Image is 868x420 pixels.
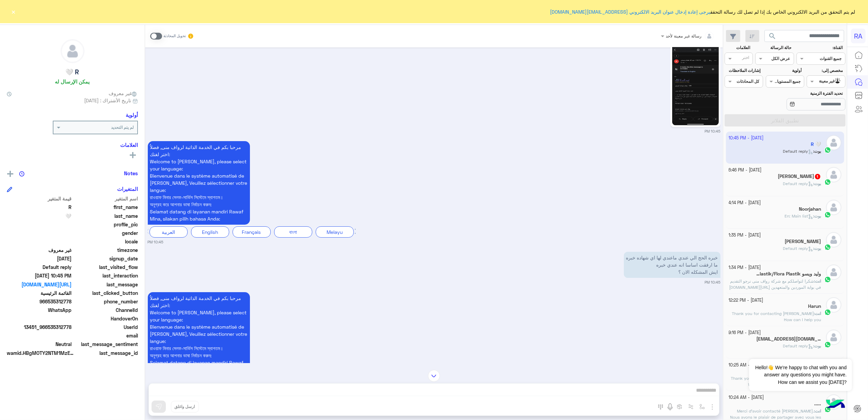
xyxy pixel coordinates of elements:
[705,280,721,285] small: 10:45 PM
[729,265,761,271] small: [DATE] - 1:34 PM
[73,315,138,322] span: HandoverOn
[550,9,711,15] a: يرجى إعادة إدخال عنوان البريد الالكتروني [EMAIL_ADDRESS][DOMAIN_NAME]
[73,195,138,202] span: اسم المتغير
[767,67,802,74] label: أولوية
[725,114,846,126] button: تطبيق الفلاتر
[756,271,821,277] h5: وليد ويسو Çetin Plastik/Flora Plastik
[73,204,138,211] span: first_name
[785,239,821,244] h5: Dina
[672,42,719,125] img: 3715913858542237.jpg
[191,226,229,238] div: English
[824,309,831,316] img: WhatsApp
[7,171,13,177] img: add
[783,246,813,251] span: Default reply
[73,289,138,297] span: last_clicked_button
[814,279,821,284] b: :
[814,311,821,316] b: :
[7,315,72,322] span: null
[7,341,72,348] span: 0
[813,246,821,251] b: :
[729,232,761,239] small: [DATE] - 1:35 PM
[729,297,763,304] small: [DATE] - 12:22 PM
[73,212,138,220] span: last_name
[705,129,721,134] small: 10:45 PM
[10,8,17,15] button: ×
[815,408,821,414] span: انت
[808,67,843,74] label: مخصص إلى:
[815,174,820,179] span: 1
[19,171,25,177] img: notes
[824,211,831,218] img: WhatsApp
[826,330,841,345] img: defaultAdmin.png
[729,279,821,302] span: شكرا لتواصلكم مع شركة رواف منى نرجو التقديم في بوابة الموردين والمتعهدين https://haj.rawafmina.sa...
[7,212,72,220] span: 🤍
[756,336,821,342] h5: javidshaik6527@gmail.com
[73,246,138,254] span: timezone
[61,40,84,63] img: defaultAdmin.png
[117,186,138,192] h6: المتغيرات
[729,167,762,174] small: [DATE] - 6:46 PM
[7,281,72,288] a: [URL][DOMAIN_NAME]
[73,306,138,314] span: ChannelId
[7,264,72,271] span: Default reply
[76,349,138,357] span: last_message_id
[73,221,138,228] span: profile_pic
[7,349,75,357] span: wamid.HBgMOTY2NTM1MzEyNzc4FQIAEhgUM0E4MjU3MTE2MzE5QUU4NDU3QzcA
[764,30,781,45] button: search
[7,306,72,314] span: 2
[824,393,848,417] img: hulul-logo.png
[73,341,138,348] span: last_message_sentiment
[725,67,760,74] label: إشارات الملاحظات
[756,45,791,51] label: حالة الرسالة
[274,226,312,238] div: বাংলা
[813,213,821,219] b: :
[826,265,841,280] img: defaultAdmin.png
[624,252,721,278] p: 8/10/2025, 10:45 PM
[7,255,72,262] span: 2025-10-01T11:04:28.764Z
[84,97,131,104] span: تاريخ الأشتراك : [DATE]
[7,289,72,297] span: القائمة الرئيسية
[126,112,138,118] h6: أولوية
[824,276,831,283] img: WhatsApp
[66,68,79,76] h5: R 🤍
[813,181,821,186] b: :
[149,226,188,238] div: العربية
[73,264,138,271] span: last_visited_flow
[826,297,841,313] img: defaultAdmin.png
[550,8,855,15] span: لم يتم التحقق من البريد الالكتروني الخاص بك إذا لم تصل لك رسالة التحقق
[428,370,440,382] img: scroll
[55,78,90,85] h6: يمكن الإرسال له
[851,29,866,43] div: RA
[7,204,72,211] span: R
[749,359,852,391] span: Hello!👋 We're happy to chat with you and answer any questions you might have. How can we assist y...
[7,298,72,305] span: 966535312778
[73,298,138,305] span: phone_number
[73,255,138,262] span: signup_date
[233,226,271,238] div: Français
[148,292,250,376] p: 8/10/2025, 10:45 PM
[7,229,72,237] span: null
[824,179,831,185] img: WhatsApp
[73,332,138,339] span: email
[729,330,761,336] small: [DATE] - 9:16 PM
[767,90,843,96] label: تحديد الفترة الزمنية
[163,33,186,39] small: تحويل المحادثة
[73,229,138,237] span: gender
[666,33,702,39] span: رسالة غير معينة لأحد
[769,32,777,40] span: search
[808,303,821,309] h5: Harun
[824,244,831,251] img: WhatsApp
[814,246,821,251] span: بوت
[814,401,821,407] h5: .....
[148,239,163,245] small: 10:45 PM
[826,167,841,182] img: defaultAdmin.png
[798,45,843,51] label: القناة:
[783,181,813,186] span: Default reply
[7,195,72,202] span: قيمة المتغير
[814,213,821,219] span: بوت
[171,401,199,412] button: ارسل واغلق
[73,324,138,331] span: UserId
[785,213,813,219] span: En: Main list
[826,232,841,247] img: defaultAdmin.png
[729,394,764,401] small: [DATE] - 10:24 AM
